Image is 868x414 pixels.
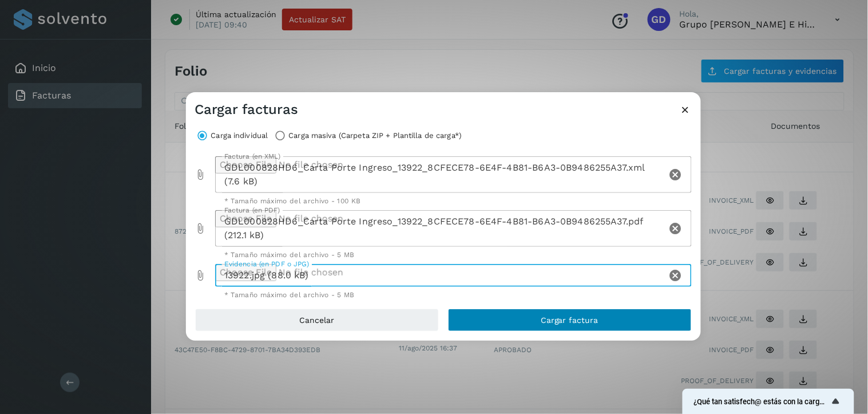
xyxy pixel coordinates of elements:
span: ¿Qué tan satisfech@ estás con la carga de tus facturas? [694,397,829,406]
div: * Tamaño máximo del archivo - 100 KB [224,198,683,204]
h3: Cargar facturas [195,101,299,118]
span: Cargar factura [541,316,599,324]
button: Cargar factura [448,309,692,332]
i: Factura (en PDF) prepended action [195,223,207,234]
i: Factura (en XML) prepended action [195,169,207,180]
div: GDL000828HD6_Carta Porte Ingreso_13922_8CFECE78-6E4F-4B81-B6A3-0B9486255A37.pdf (212.1 kB) [215,210,667,247]
div: * Tamaño máximo del archivo - 5 MB [224,251,683,258]
span: Cancelar [299,316,334,324]
i: Clear Evidencia (en PDF o JPG) [669,269,683,282]
i: Evidencia (en PDF o JPG) prepended action [195,270,207,281]
label: Carga individual [211,128,268,144]
button: Mostrar encuesta - ¿Qué tan satisfech@ estás con la carga de tus facturas? [694,395,843,408]
i: Clear Factura (en PDF) [669,222,683,235]
i: Clear Factura (en XML) [669,168,683,182]
div: 13922.jpg (88.0 kB) [215,264,667,287]
div: GDL000828HD6_Carta Porte Ingreso_13922_8CFECE78-6E4F-4B81-B6A3-0B9486255A37.xml (7.6 kB) [215,156,667,193]
label: Carga masiva (Carpeta ZIP + Plantilla de carga*) [288,128,462,144]
div: * Tamaño máximo del archivo - 5 MB [224,291,683,298]
button: Cancelar [195,309,439,332]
